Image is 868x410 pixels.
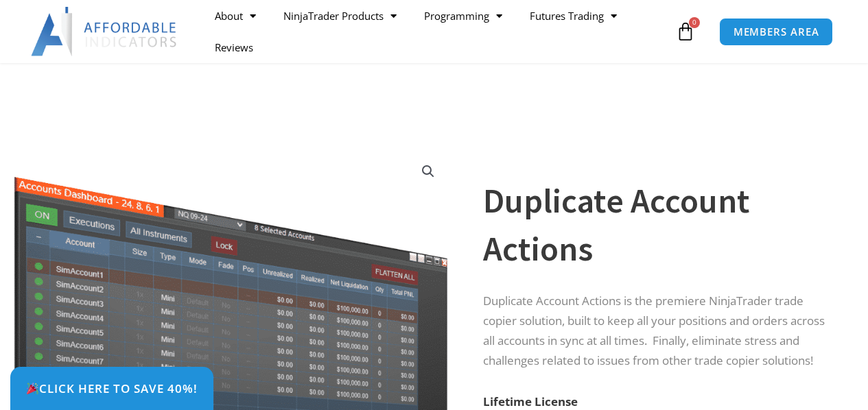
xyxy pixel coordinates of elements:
[719,18,834,46] a: MEMBERS AREA
[416,159,441,184] a: View full-screen image gallery
[31,7,178,56] img: LogoAI | Affordable Indicators – NinjaTrader
[655,12,716,51] a: 0
[734,27,819,37] span: MEMBERS AREA
[483,177,834,273] h1: Duplicate Account Actions
[27,383,38,394] img: 🎉
[483,291,834,371] p: Duplicate Account Actions is the premiere NinjaTrader trade copier solution, built to keep all yo...
[10,367,213,410] a: 🎉Click Here to save 40%!
[689,17,700,28] span: 0
[26,383,198,394] span: Click Here to save 40%!
[201,32,267,63] a: Reviews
